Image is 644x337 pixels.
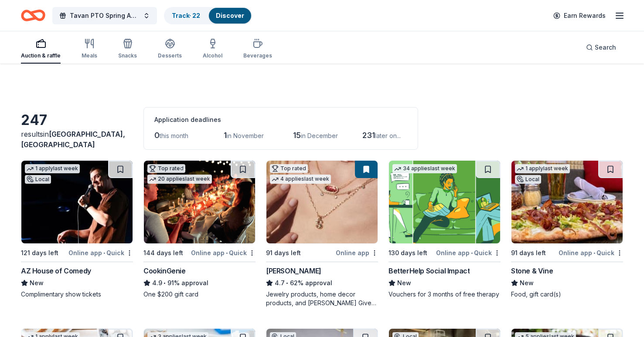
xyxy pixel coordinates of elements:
div: Application deadlines [154,115,407,125]
button: Beverages [243,35,272,64]
button: Search [579,39,623,56]
a: Image for Kendra ScottTop rated4 applieslast week91 days leftOnline app[PERSON_NAME]4.7•62% appro... [266,160,378,307]
div: 20 applies last week [147,175,212,184]
span: 4.9 [152,278,162,288]
div: Online app Quick [559,247,623,258]
span: • [471,249,473,256]
div: Online app Quick [436,247,501,258]
span: 4.7 [275,278,285,288]
span: New [30,278,44,288]
div: 130 days left [388,248,427,258]
div: Vouchers for 3 months of free therapy [388,290,501,299]
button: Meals [82,35,97,64]
div: Snacks [118,52,137,59]
span: New [397,278,411,288]
span: • [593,249,595,256]
div: 91% approval [143,278,256,288]
span: in [21,130,125,149]
div: 121 days left [21,248,58,258]
span: • [286,280,288,286]
a: Track· 22 [172,12,200,19]
div: Desserts [158,52,182,59]
a: Home [21,5,45,26]
button: Alcohol [203,35,222,64]
button: Tavan PTO Spring Auction [52,7,157,24]
div: 91 days left [511,248,546,258]
div: Meals [82,52,97,59]
div: CookinGenie [143,266,186,276]
div: results [21,129,133,150]
div: Beverages [243,52,272,59]
div: 34 applies last week [392,164,457,173]
span: in December [301,132,338,139]
span: 15 [293,131,301,140]
div: Jewelry products, home decor products, and [PERSON_NAME] Gives Back event in-store or online (or ... [266,290,378,307]
img: Image for Stone & Vine [511,161,623,243]
a: Earn Rewards [548,8,611,24]
div: Online app Quick [68,247,133,258]
div: Top rated [270,164,308,173]
span: Search [595,42,616,53]
div: 4 applies last week [270,175,331,184]
div: Local [515,175,541,184]
span: in November [227,132,264,139]
img: Image for Kendra Scott [266,161,378,243]
button: Snacks [118,35,137,64]
a: Discover [216,12,244,19]
a: Image for BetterHelp Social Impact34 applieslast week130 days leftOnline app•QuickBetterHelp Soci... [388,160,501,299]
div: 62% approval [266,278,378,288]
div: 247 [21,111,133,129]
span: • [164,280,166,286]
span: 0 [154,131,160,140]
div: AZ House of Comedy [21,266,91,276]
span: Tavan PTO Spring Auction [70,10,140,21]
a: Image for Stone & Vine1 applylast weekLocal91 days leftOnline app•QuickStone & VineNewFood, gift ... [511,160,623,299]
div: [PERSON_NAME] [266,266,321,276]
img: Image for AZ House of Comedy [21,161,133,243]
img: Image for CookinGenie [144,161,255,243]
span: later on... [375,132,401,139]
div: Local [25,175,51,184]
div: Food, gift card(s) [511,290,623,299]
span: 1 [224,131,227,140]
div: 144 days left [143,248,183,258]
div: Online app Quick [191,247,256,258]
span: New [520,278,534,288]
div: Auction & raffle [21,52,61,59]
a: Image for CookinGenieTop rated20 applieslast week144 days leftOnline app•QuickCookinGenie4.9•91% ... [143,160,256,299]
button: Auction & raffle [21,35,61,64]
div: Top rated [147,164,185,173]
div: Complimentary show tickets [21,290,133,299]
a: Image for AZ House of Comedy1 applylast weekLocal121 days leftOnline app•QuickAZ House of ComedyN... [21,160,133,299]
div: 91 days left [266,248,301,258]
div: BetterHelp Social Impact [388,266,470,276]
span: • [226,249,228,256]
span: [GEOGRAPHIC_DATA], [GEOGRAPHIC_DATA] [21,130,125,149]
button: Desserts [158,35,182,64]
div: One $200 gift card [143,290,256,299]
div: Stone & Vine [511,266,553,276]
div: 1 apply last week [515,164,570,173]
div: 1 apply last week [25,164,80,173]
span: this month [160,132,188,139]
div: Alcohol [203,52,222,59]
span: • [103,249,105,256]
img: Image for BetterHelp Social Impact [389,161,500,243]
span: 231 [362,131,375,140]
button: Track· 22Discover [164,7,252,24]
div: Online app [336,247,378,258]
